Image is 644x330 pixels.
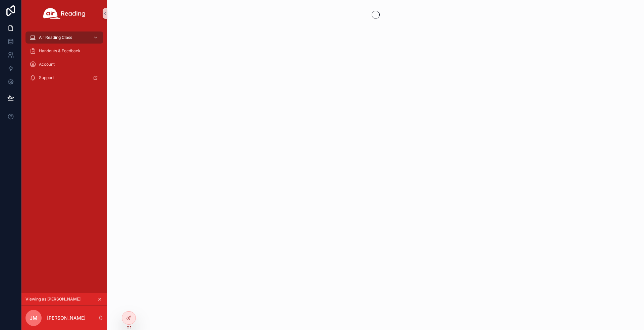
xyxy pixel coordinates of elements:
[30,314,38,322] span: JM
[25,58,103,70] a: Account
[25,72,103,84] a: Support
[39,75,54,80] span: Support
[39,48,80,54] span: Handouts & Feedback
[39,62,55,67] span: Account
[43,8,86,19] img: App logo
[21,27,107,92] div: scrollable content
[25,296,80,302] span: Viewing as [PERSON_NAME]
[39,35,72,40] span: Air Reading Class
[25,31,103,44] a: Air Reading Class
[47,315,86,321] p: [PERSON_NAME]
[25,45,103,57] a: Handouts & Feedback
